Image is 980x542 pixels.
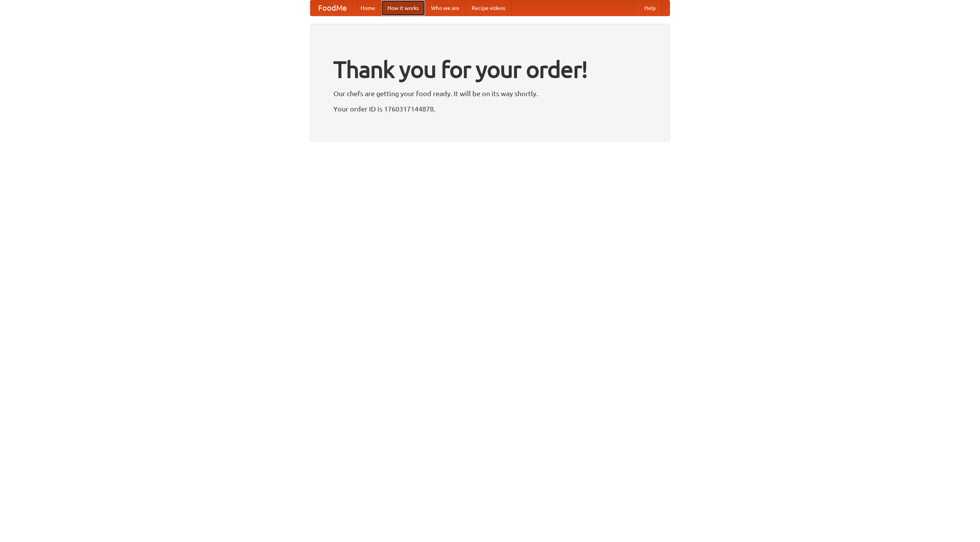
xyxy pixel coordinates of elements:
[638,0,662,16] a: Help
[381,0,425,16] a: How it works
[310,0,354,16] a: FoodMe
[333,51,647,88] h1: Thank you for your order!
[425,0,465,16] a: Who we are
[354,0,381,16] a: Home
[333,103,647,115] p: Your order ID is 1760317144878.
[465,0,511,16] a: Recipe videos
[333,88,647,99] p: Our chefs are getting your food ready. It will be on its way shortly.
